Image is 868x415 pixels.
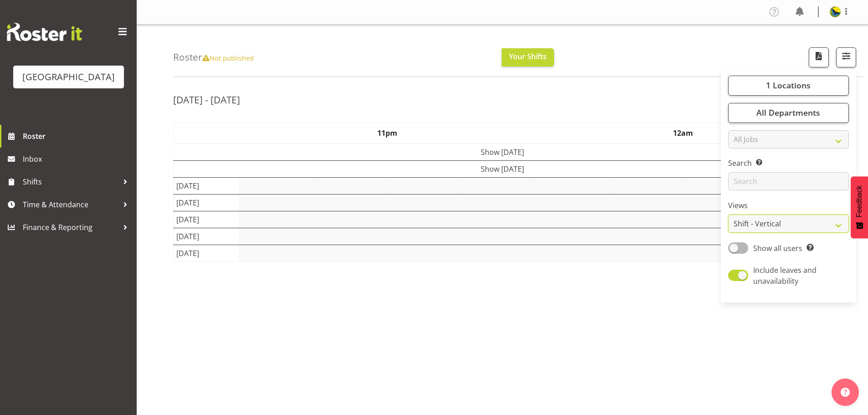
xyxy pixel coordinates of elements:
label: Search [728,158,849,169]
span: Inbox [23,152,132,166]
td: [DATE] [174,228,239,245]
h2: [DATE] - [DATE] [173,94,240,106]
th: 12am [535,123,832,143]
span: All Departments [756,107,820,118]
button: Feedback - Show survey [851,176,868,238]
td: Show [DATE] [174,160,832,177]
span: Shifts [23,175,118,189]
span: Not published [202,53,254,62]
div: [GEOGRAPHIC_DATA] [22,70,115,84]
span: Time & Attendance [23,198,118,211]
button: 1 Locations [728,76,849,96]
td: [DATE] [174,177,239,194]
th: 11pm [239,123,535,143]
label: Views [728,200,849,211]
td: [DATE] [174,245,239,261]
td: Show [DATE] [174,143,832,161]
button: Download a PDF of the roster according to the set date range. [809,47,829,67]
img: Rosterit website logo [7,23,82,41]
input: Search [728,172,849,190]
span: 1 Locations [766,80,811,91]
img: help-xxl-2.png [841,388,850,397]
span: Include leaves and unavailability [753,265,817,286]
button: Filter Shifts [836,47,856,67]
td: [DATE] [174,211,239,228]
span: Roster [23,129,132,143]
span: Finance & Reporting [23,220,118,234]
button: Your Shifts [502,48,554,67]
button: All Departments [728,103,849,123]
td: [DATE] [174,194,239,211]
span: Feedback [855,185,863,217]
span: Show all users [753,243,802,253]
img: gemma-hall22491374b5f274993ff8414464fec47f.png [830,6,841,17]
h4: Roster [173,52,254,62]
span: Your Shifts [509,51,547,61]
